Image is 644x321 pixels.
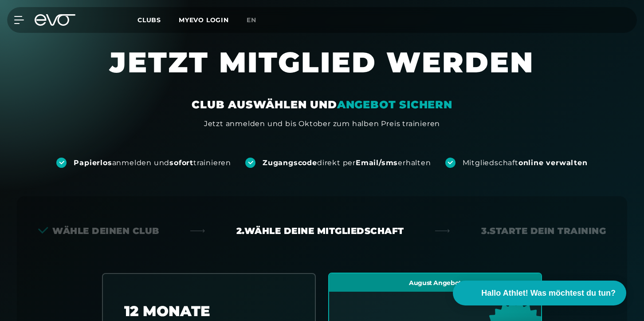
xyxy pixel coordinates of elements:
div: anmelden und trainieren [74,158,231,168]
em: ANGEBOT SICHERN [337,98,452,111]
div: direkt per erhalten [263,158,431,168]
span: Clubs [137,16,161,24]
strong: Email/sms [356,159,398,167]
div: 3. Starte dein Training [481,225,606,237]
button: Hallo Athlet! Was möchtest du tun? [453,281,626,305]
div: 2. Wähle deine Mitgliedschaft [236,225,404,237]
div: Jetzt anmelden und bis Oktober zum halben Preis trainieren [204,119,440,129]
strong: Zugangscode [263,159,317,167]
strong: sofort [169,159,193,167]
a: MYEVO LOGIN [179,16,229,24]
div: Mitgliedschaft [463,158,588,168]
strong: online verwalten [518,159,588,167]
h1: JETZT MITGLIED WERDEN [56,44,588,98]
strong: Papierlos [74,159,112,167]
a: en [247,15,267,25]
span: Hallo Athlet! Was möchtest du tun? [481,287,616,299]
div: Wähle deinen Club [38,225,159,237]
span: en [247,16,256,24]
div: CLUB AUSWÄHLEN UND [192,98,452,112]
a: Clubs [137,16,179,24]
